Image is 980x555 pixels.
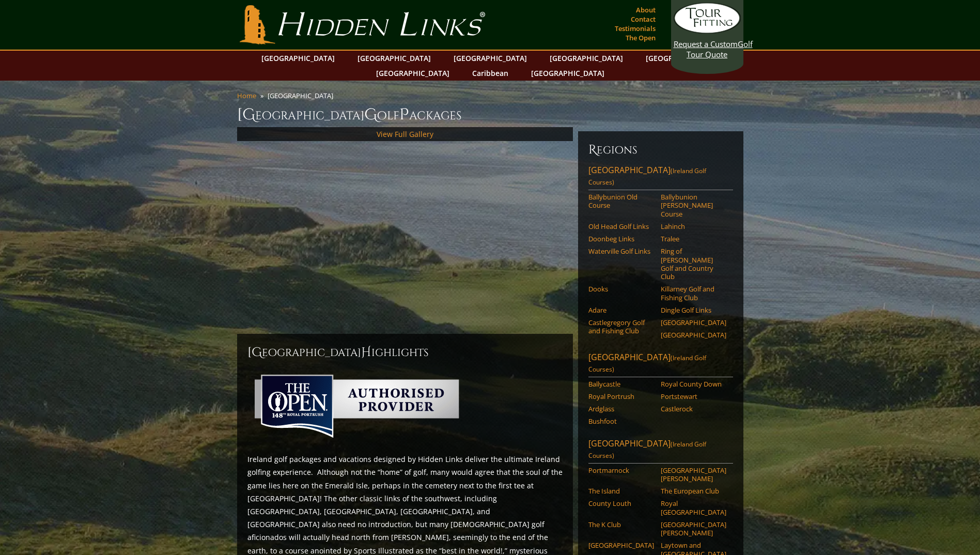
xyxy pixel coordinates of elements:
[364,104,377,125] span: G
[674,3,741,59] a: Request a CustomGolf Tour Quote
[612,21,658,36] a: Testimonials
[352,51,436,66] a: [GEOGRAPHIC_DATA]
[674,39,738,49] span: Request a Custom
[371,66,455,81] a: [GEOGRAPHIC_DATA]
[448,51,532,66] a: [GEOGRAPHIC_DATA]
[467,66,514,81] a: Caribbean
[588,541,654,549] a: [GEOGRAPHIC_DATA]
[661,499,726,516] a: Royal [GEOGRAPHIC_DATA]
[661,520,726,537] a: [GEOGRAPHIC_DATA][PERSON_NAME]
[661,247,726,281] a: Ring of [PERSON_NAME] Golf and Country Club
[588,417,654,425] a: Bushfoot
[588,318,654,335] a: Castlegregory Golf and Fishing Club
[633,3,658,17] a: About
[661,235,726,243] a: Tralee
[588,353,706,374] span: (Ireland Golf Courses)
[377,129,433,139] a: View Full Gallery
[588,440,706,460] span: (Ireland Golf Courses)
[661,285,726,302] a: Killarney Golf and Fishing Club
[661,405,726,413] a: Castlerock
[623,30,658,45] a: The Open
[661,222,726,230] a: Lahinch
[526,66,610,81] a: [GEOGRAPHIC_DATA]
[588,193,654,210] a: Ballybunion Old Course
[588,285,654,293] a: Dooks
[256,51,340,66] a: [GEOGRAPHIC_DATA]
[588,405,654,413] a: Ardglass
[588,520,654,529] a: The K Club
[588,438,733,464] a: [GEOGRAPHIC_DATA](Ireland Golf Courses)
[588,380,654,388] a: Ballycastle
[588,166,706,187] span: (Ireland Golf Courses)
[247,344,563,361] h2: [GEOGRAPHIC_DATA] ighlights
[588,142,733,158] h6: Regions
[661,392,726,400] a: Portstewart
[641,51,724,66] a: [GEOGRAPHIC_DATA]
[661,380,726,388] a: Royal County Down
[588,235,654,243] a: Doonbeg Links
[661,487,726,495] a: The European Club
[237,104,743,125] h1: [GEOGRAPHIC_DATA] olf ackages
[588,306,654,314] a: Adare
[588,351,733,377] a: [GEOGRAPHIC_DATA](Ireland Golf Courses)
[628,12,658,26] a: Contact
[588,247,654,255] a: Waterville Golf Links
[237,91,256,100] a: Home
[588,466,654,474] a: Portmarnock
[661,318,726,327] a: [GEOGRAPHIC_DATA]
[588,392,654,400] a: Royal Portrush
[661,331,726,339] a: [GEOGRAPHIC_DATA]
[268,91,337,100] li: [GEOGRAPHIC_DATA]
[588,499,654,507] a: County Louth
[588,222,654,230] a: Old Head Golf Links
[661,466,726,483] a: [GEOGRAPHIC_DATA][PERSON_NAME]
[661,306,726,314] a: Dingle Golf Links
[361,344,371,361] span: H
[545,51,628,66] a: [GEOGRAPHIC_DATA]
[588,164,733,190] a: [GEOGRAPHIC_DATA](Ireland Golf Courses)
[588,487,654,495] a: The Island
[661,193,726,218] a: Ballybunion [PERSON_NAME] Course
[399,104,409,125] span: P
